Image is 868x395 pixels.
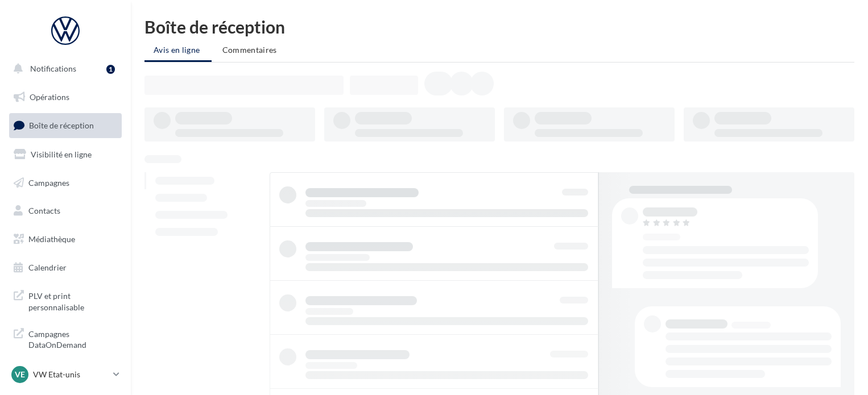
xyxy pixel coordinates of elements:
span: Campagnes DataOnDemand [28,326,117,351]
div: Boîte de réception [144,18,854,35]
span: Notifications [30,64,76,73]
span: Boîte de réception [29,120,94,130]
span: PLV et print personnalisable [28,288,117,313]
a: Campagnes DataOnDemand [7,322,124,355]
a: Médiathèque [7,227,124,251]
span: Contacts [28,206,60,215]
div: 1 [106,65,115,74]
a: Contacts [7,199,124,223]
a: Campagnes [7,171,124,195]
a: VE VW Etat-unis [9,364,122,385]
p: VW Etat-unis [33,369,109,380]
a: Calendrier [7,256,124,280]
a: PLV et print personnalisable [7,284,124,317]
button: Notifications 1 [7,57,119,81]
span: Opérations [30,92,69,102]
span: VE [15,369,25,380]
a: Visibilité en ligne [7,143,124,167]
a: Opérations [7,85,124,109]
span: Calendrier [28,263,67,272]
a: Boîte de réception [7,113,124,138]
span: Médiathèque [28,234,75,244]
span: Campagnes [28,177,69,187]
span: Commentaires [222,45,277,55]
span: Visibilité en ligne [31,149,92,159]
